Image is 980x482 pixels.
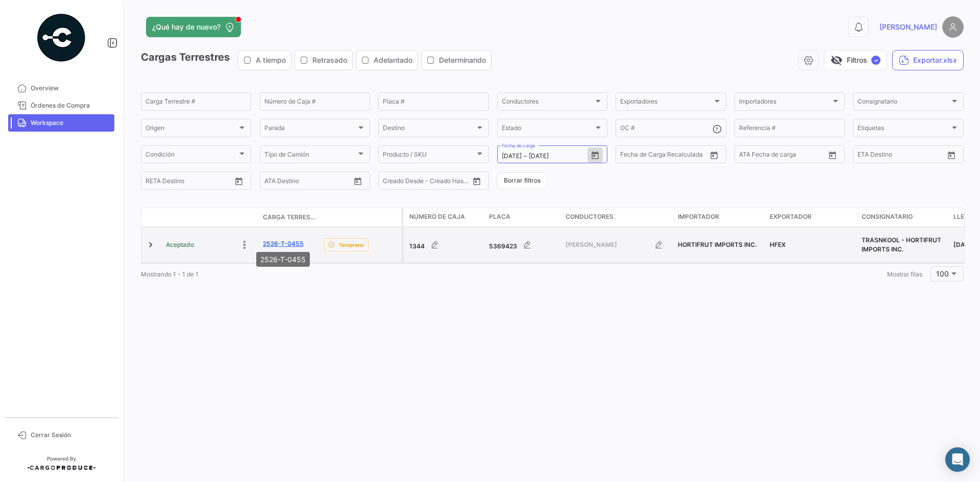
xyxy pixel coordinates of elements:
[141,270,199,278] span: Mostrando 1 - 1 de 1
[263,213,316,222] span: Carga Terrestre #
[259,209,320,226] datatable-header-cell: Carga Terrestre #
[409,212,465,221] span: Número de Caja
[383,126,475,133] span: Destino
[862,236,941,253] span: TRASNKOOL - HORTIFRUT IMPORTS INC.
[892,50,964,70] button: Exportar.xlsx
[824,50,887,70] button: visibility_offFiltros✓
[945,447,970,472] div: Abrir Intercom Messenger
[489,235,557,255] div: 5369423
[770,241,786,248] span: HFEX
[8,114,114,132] a: Workspace
[36,12,87,63] img: powered-by.png
[739,99,831,107] span: Importadores
[356,50,418,70] button: Adelantado
[620,99,712,107] span: Exportadores
[231,173,247,189] button: Open calendar
[256,55,286,65] span: A tiempo
[383,153,475,160] span: Producto / SKU
[825,147,840,163] button: Open calendar
[857,126,949,133] span: Etiquetas
[883,153,924,160] input: Hasta
[942,16,964,38] img: placeholder-user.png
[524,153,527,160] span: –
[529,153,570,160] input: Hasta
[489,212,510,221] span: Placa
[31,84,110,93] span: Overview
[561,208,674,226] datatable-header-cell: Conductores
[587,147,603,163] button: Open calendar
[871,56,880,65] span: ✓
[422,50,491,70] button: Determinando
[485,208,561,226] datatable-header-cell: Placa
[264,126,356,133] span: Parada
[428,179,469,186] input: Creado Hasta
[862,212,913,221] span: Consignatario
[439,55,486,65] span: Determinando
[409,235,481,255] div: 1344
[739,153,770,160] input: ATA Desde
[31,101,110,110] span: Órdenes de Compra
[162,213,259,221] datatable-header-cell: Estado
[566,212,614,221] span: Conductores
[339,241,364,249] span: Temprano
[145,240,156,250] a: Expand/Collapse Row
[31,430,110,440] span: Cerrar Sesión
[166,240,194,249] span: Aceptado
[238,50,291,70] button: A tiempo
[403,208,485,226] datatable-header-cell: Número de Caja
[830,54,843,66] span: visibility_off
[8,80,114,97] a: Overview
[263,239,304,248] a: 2526-T-0455
[706,147,722,163] button: Open calendar
[887,270,922,278] span: Mostrar filas
[8,97,114,114] a: Órdenes de Compra
[295,50,352,70] button: Retrasado
[566,240,649,249] span: [PERSON_NAME]
[678,212,719,221] span: Importador
[312,55,347,65] span: Retrasado
[469,173,484,189] button: Open calendar
[766,208,857,226] datatable-header-cell: Exportador
[674,208,766,226] datatable-header-cell: Importador
[497,172,547,189] button: Borrar filtros
[383,179,421,186] input: Creado Desde
[857,99,949,107] span: Consignatario
[145,179,164,186] input: Desde
[31,118,110,128] span: Workspace
[936,269,949,278] span: 100
[620,153,639,160] input: Desde
[303,179,344,186] input: ATA Hasta
[145,126,237,133] span: Origen
[264,153,356,160] span: Tipo de Camión
[171,179,212,186] input: Hasta
[777,153,818,160] input: ATA Hasta
[502,99,594,107] span: Conductores
[264,179,296,186] input: ATA Desde
[350,173,365,189] button: Open calendar
[857,208,949,226] datatable-header-cell: Consignatario
[678,241,756,248] span: HORTIFRUT IMPORTS INC.
[145,153,237,160] span: Condición
[256,252,310,267] div: 2526-T-0455
[374,55,412,65] span: Adelantado
[944,147,959,163] button: Open calendar
[770,212,812,221] span: Exportador
[879,22,937,32] span: [PERSON_NAME]
[146,17,241,37] button: ¿Qué hay de nuevo?
[320,213,402,221] datatable-header-cell: Delay Status
[857,153,876,160] input: Desde
[141,50,495,70] h3: Cargas Terrestres
[502,153,522,160] input: Desde
[502,126,594,133] span: Estado
[646,153,687,160] input: Hasta
[152,22,220,32] span: ¿Qué hay de nuevo?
